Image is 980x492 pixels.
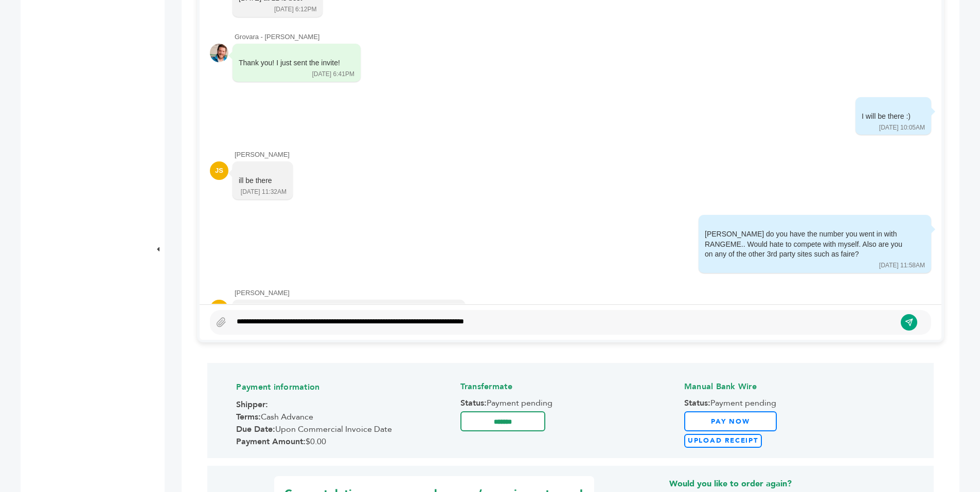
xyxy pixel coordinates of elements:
strong: Status: [684,397,710,409]
a: Pay Now [684,411,777,431]
div: [DATE] 11:32AM [241,188,287,196]
div: [DATE] 10:05AM [879,123,925,132]
span: Payment pending [684,397,905,409]
div: ill be there [239,176,272,186]
strong: Payment Amount: [236,436,306,447]
h4: Payment information [236,374,457,398]
div: [DATE] 11:58AM [879,261,925,270]
div: [DATE] 6:41PM [312,70,354,79]
div: Grovara - [PERSON_NAME] [235,32,931,42]
strong: Due Date: [236,424,275,435]
div: [PERSON_NAME] do you have the number you went in with RANGEME.. Would hate to compete with myself... [705,229,911,260]
h4: Manual Bank Wire [684,373,905,397]
strong: Shipper: [236,399,268,410]
strong: Terms: [236,411,261,423]
span: $0.00 [236,436,457,447]
div: I will be there :) [862,112,911,122]
div: [PERSON_NAME] [235,288,931,298]
strong: Status: [460,397,487,409]
span: Upon Commercial Invoice Date [236,424,457,435]
div: Thank you! I just sent the invite! [239,58,340,68]
span: Cash Advance [236,411,457,423]
div: [PERSON_NAME] [235,150,931,159]
span: Payment pending [460,397,681,409]
label: Upload Receipt [684,434,762,448]
div: JS [210,161,228,180]
div: [DATE] 6:12PM [274,5,316,14]
strong: Would you like to order again? [669,478,792,489]
h4: Transfermate [460,373,681,397]
div: JS [210,300,228,318]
